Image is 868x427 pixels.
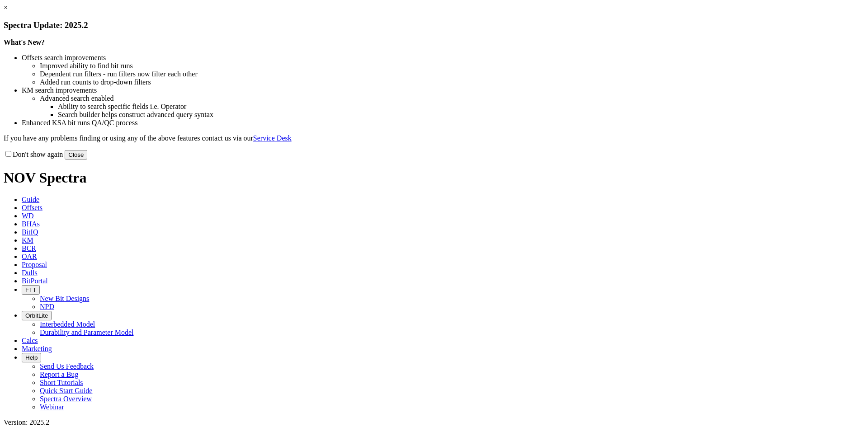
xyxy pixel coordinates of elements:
a: New Bit Designs [40,295,89,302]
span: BitIQ [22,228,38,236]
span: KM [22,236,33,244]
li: Offsets search improvements [22,54,864,62]
a: Service Desk [253,134,292,142]
span: Proposal [22,261,47,268]
li: Dependent run filters - run filters now filter each other [40,70,864,78]
span: BCR [22,244,36,252]
span: Dulls [22,269,38,277]
span: Help [25,354,38,361]
a: Durability and Parameter Model [40,328,134,336]
li: Added run counts to drop-down filters [40,78,864,86]
a: NPD [40,303,54,310]
span: OrbitLite [25,312,48,319]
a: Send Us Feedback [40,362,94,370]
li: Enhanced KSA bit runs QA/QC process [22,119,864,127]
div: Version: 2025.2 [4,418,864,427]
span: Guide [22,196,39,203]
span: Offsets [22,204,42,211]
p: If you have any problems finding or using any of the above features contact us via our [4,134,864,142]
input: Don't show again [5,151,11,157]
span: BitPortal [22,277,48,285]
a: Quick Start Guide [40,387,92,394]
a: Webinar [40,403,64,411]
label: Don't show again [4,150,63,158]
span: BHAs [22,220,40,228]
a: Short Tutorials [40,379,83,386]
li: KM search improvements [22,86,864,94]
h1: NOV Spectra [4,169,864,186]
a: × [4,4,8,11]
a: Interbedded Model [40,320,95,328]
span: FTT [25,286,36,293]
span: Calcs [22,337,38,344]
h3: Spectra Update: 2025.2 [4,20,864,30]
a: Report a Bug [40,371,78,378]
a: Spectra Overview [40,395,92,403]
span: Marketing [22,345,52,352]
span: OAR [22,253,37,260]
li: Search builder helps construct advanced query syntax [58,111,864,119]
span: WD [22,212,34,220]
button: Close [65,150,87,160]
li: Improved ability to find bit runs [40,62,864,70]
strong: What's New? [4,38,45,46]
li: Advanced search enabled [40,94,864,103]
li: Ability to search specific fields i.e. Operator [58,103,864,111]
